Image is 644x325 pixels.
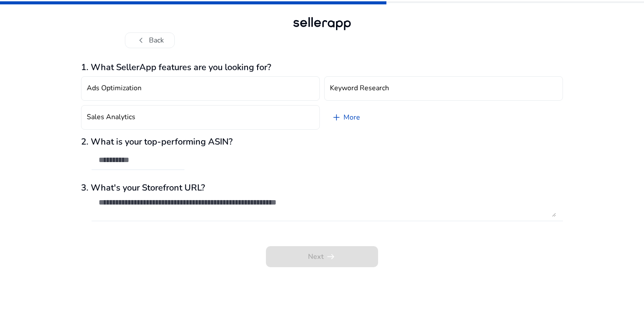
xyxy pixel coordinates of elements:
h4: Keyword Research [330,84,389,92]
h3: 3. What's your Storefront URL? [81,183,563,193]
button: chevron_leftBack [125,32,175,48]
h3: 1. What SellerApp features are you looking for? [81,62,563,73]
button: Keyword Research [324,76,563,101]
button: Ads Optimization [81,76,320,101]
span: chevron_left [136,35,146,46]
button: Sales Analytics [81,105,320,130]
a: More [324,105,367,130]
h4: Sales Analytics [87,113,135,121]
span: add [331,112,342,123]
h3: 2. What is your top-performing ASIN? [81,137,563,147]
h4: Ads Optimization [87,84,142,92]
